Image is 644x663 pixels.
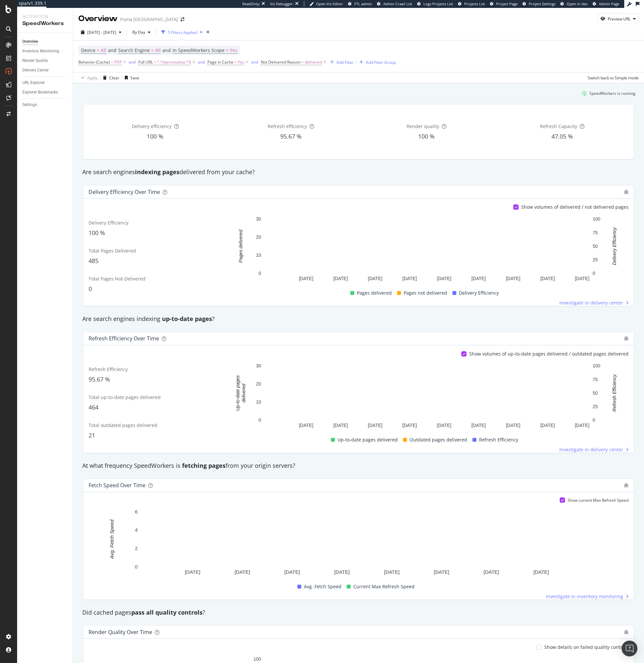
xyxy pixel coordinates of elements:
text: 25 [593,257,598,262]
a: Render Quality [22,57,68,64]
div: A chart. [89,508,629,577]
span: Refresh Efficiency [479,436,518,444]
text: [DATE] [434,569,449,575]
span: All [155,46,161,55]
div: Render Quality over time [89,629,152,635]
div: and [129,59,136,65]
text: 10 [256,399,261,405]
span: Device [81,47,95,53]
text: [DATE] [484,569,499,575]
span: Search Engine [118,47,150,53]
span: 464 [89,403,98,411]
div: ReadOnly: [242,1,260,7]
button: Switch back to Simple mode [585,72,639,83]
div: Open Intercom Messenger [622,641,637,656]
a: Projects List [458,1,485,7]
span: Projects List [464,1,485,6]
span: Refresh efficiency [268,123,307,129]
span: ^.*/personalise.*$ [157,58,191,67]
text: Up-to-date pages [235,375,240,411]
span: = [234,59,237,65]
div: and [251,59,258,65]
text: 20 [256,381,261,386]
div: Are search engines delivered from your cache? [79,168,638,176]
div: bug [624,336,629,341]
span: By Day [130,29,145,35]
span: Delivery efficiency [132,123,172,129]
a: FTL admin [348,1,372,7]
a: Investigate in inventory monitoring [546,593,629,600]
a: Investigate in delivery center [559,300,629,306]
a: Open in dev [560,1,588,7]
span: Investigate in delivery center [559,446,623,453]
div: Add Filter [336,60,354,65]
div: SpeedWorkers is running [589,91,635,96]
text: [DATE] [471,423,486,428]
div: Show volumes of up-to-date pages delivered / outdated pages delivered [469,351,629,357]
strong: pass all quality controls [131,608,202,616]
div: bug [624,630,629,634]
div: Inventory Monitoring [22,48,59,55]
text: 75 [593,230,598,235]
text: 30 [256,363,261,368]
span: = [97,47,99,53]
text: [DATE] [334,569,350,575]
text: Delivery Efficiency [612,227,617,265]
span: Total up-to-date pages delivered [89,394,161,400]
div: Show details on failed quality controls [544,644,629,650]
text: 25 [593,404,598,409]
text: [DATE] [471,276,486,281]
button: Clear [100,72,119,83]
div: Show current Max Refresh Speed [568,497,629,503]
span: Total Pages Not-Delivered [89,276,146,282]
text: [DATE] [540,276,555,281]
span: = [151,47,154,53]
a: Investigate in delivery center [559,446,629,453]
text: 4 [135,527,138,533]
span: Up-to-date pages delivered [337,436,398,444]
span: 0 [89,285,92,293]
text: 0 [593,271,595,276]
text: 50 [593,244,598,249]
text: [DATE] [437,423,451,428]
span: Avg. Fetch Speed [304,583,341,591]
div: Activation [22,13,67,20]
div: Delivery Center [22,67,49,74]
span: = [154,59,156,65]
button: Save [122,72,139,83]
strong: indexing pages [135,168,179,176]
a: Explorer Bookmarks [22,89,68,96]
text: 0 [135,564,138,569]
button: Preview URL [598,13,639,24]
div: Switch back to Simple mode [588,75,639,81]
text: [DATE] [234,569,250,575]
text: [DATE] [284,569,300,575]
span: = [226,47,228,53]
span: Admin Crawl List [383,1,412,6]
text: 100 [593,363,601,368]
span: PDP [114,58,122,67]
text: [DATE] [384,569,399,575]
span: Open Viz Editor [316,1,343,6]
div: times [205,29,211,36]
text: 0 [258,417,261,423]
text: [DATE] [299,276,313,281]
span: = [111,59,113,65]
span: All [101,46,106,55]
button: and [198,59,205,65]
span: Current Max Refresh Speed [353,583,415,591]
svg: A chart. [226,362,629,431]
button: and [129,59,136,65]
span: Behavior (Cache) [78,59,110,65]
a: Inventory Monitoring [22,48,68,55]
span: 47.05 % [551,132,573,140]
span: Yes [230,46,237,55]
text: [DATE] [333,423,348,428]
div: Are search engines indexing ? [79,315,638,323]
a: Logs Projects List [417,1,453,7]
div: Explorer Bookmarks [22,89,58,96]
div: Overview [78,13,118,24]
strong: fetching pages [182,462,226,469]
text: [DATE] [540,423,555,428]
